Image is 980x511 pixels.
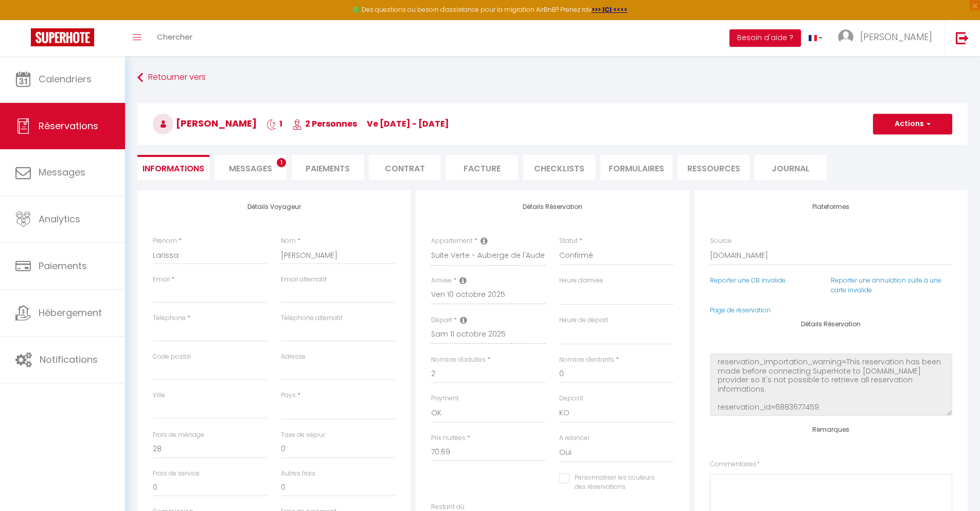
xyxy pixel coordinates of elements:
[292,118,357,130] span: 2 Personnes
[431,276,452,286] label: Arrivée
[600,155,672,180] li: FORMULAIRES
[277,158,286,167] span: 1
[559,276,603,286] label: Heure d'arrivée
[39,306,102,319] span: Hébergement
[446,155,518,180] li: Facture
[39,119,98,132] span: Réservations
[137,68,968,87] a: Retourner vers
[153,430,204,440] label: Frais de ménage
[369,155,441,180] li: Contrat
[39,259,87,272] span: Paiements
[956,31,969,44] img: logout
[39,166,85,179] span: Messages
[873,114,952,134] button: Actions
[281,352,306,362] label: Adresse
[266,118,282,130] span: 1
[729,29,801,47] button: Besoin d'aide ?
[40,353,98,366] span: Notifications
[860,30,932,43] span: [PERSON_NAME]
[710,321,952,328] h4: Détails Réservation
[153,203,395,210] h4: Détails Voyageur
[149,20,200,56] a: Chercher
[229,163,272,174] span: Messages
[153,469,200,479] label: Frais de service
[710,236,732,246] label: Source
[157,31,192,42] span: Chercher
[281,430,325,440] label: Taxe de séjour
[431,315,452,325] label: Départ
[431,203,673,210] h4: Détails Réservation
[137,155,209,180] li: Informations
[281,313,343,323] label: Téléphone alternatif
[153,352,191,362] label: Code postal
[559,433,590,443] label: A relancer
[559,355,614,365] label: Nombre d'enfants
[39,213,80,225] span: Analytics
[281,469,315,479] label: Autres frais
[838,29,853,45] img: ...
[153,313,186,323] label: Téléphone
[39,73,92,85] span: Calendriers
[710,203,952,210] h4: Plateformes
[281,275,327,285] label: Email alternatif
[559,394,583,403] label: Deposit
[710,276,786,285] a: Reporter une CB invalide
[367,118,449,130] span: ve [DATE] - [DATE]
[678,155,750,180] li: Ressources
[559,236,578,246] label: Statut
[31,28,94,46] img: Super Booking
[710,426,952,433] h4: Remarques
[431,394,459,403] label: Payment
[431,236,473,246] label: Appartement
[830,20,945,56] a: ... [PERSON_NAME]
[592,5,628,14] a: >>> ICI <<<<
[153,236,177,246] label: Prénom
[153,391,165,400] label: Ville
[153,117,257,130] span: [PERSON_NAME]
[831,276,941,294] a: Reporter une annulation suite à une carte invalide
[755,155,827,180] li: Journal
[523,155,595,180] li: CHECKLISTS
[281,236,296,246] label: Nom
[710,460,760,469] label: Commentaires
[431,433,466,443] label: Prix nuitées
[292,155,364,180] li: Paiements
[559,315,608,325] label: Heure de départ
[281,391,296,400] label: Pays
[710,306,771,314] a: Page de réservation
[431,355,486,365] label: Nombre d'adultes
[153,275,170,285] label: Email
